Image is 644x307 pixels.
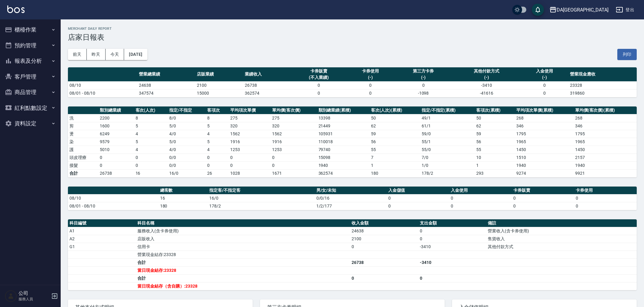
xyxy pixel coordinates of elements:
[134,146,168,153] td: 4
[271,161,317,169] td: 0
[454,68,519,74] div: 其他付款方式
[317,146,369,153] td: 79740
[168,146,206,153] td: 4 / 0
[2,22,58,38] button: 櫃檯作業
[515,169,574,177] td: 9274
[206,153,229,161] td: 0
[452,89,521,97] td: -41616
[574,114,637,122] td: 268
[168,161,206,169] td: 0 / 0
[350,274,418,282] td: 0
[271,138,317,146] td: 1916
[229,153,271,161] td: 0
[522,68,567,74] div: 入金使用
[229,146,271,153] td: 1253
[317,153,369,161] td: 15098
[136,282,350,290] td: 當日現金結存（含自購）:23328
[195,81,243,89] td: 2100
[68,81,137,89] td: 08/10
[348,74,393,81] div: (-)
[98,161,134,169] td: 0
[475,114,515,122] td: 50
[515,106,574,114] th: 平均項次單價(累積)
[98,130,134,138] td: 6249
[68,219,637,290] table: a dense table
[159,187,208,194] th: 總客數
[68,33,637,42] h3: 店家日報表
[418,227,486,235] td: 0
[512,187,574,194] th: 卡券販賣
[208,202,315,210] td: 178/2
[522,74,567,81] div: (-)
[68,169,98,177] td: 合計
[574,194,637,202] td: 0
[449,187,512,194] th: 入金使用
[124,49,147,60] button: [DATE]
[68,194,159,202] td: 08/10
[206,161,229,169] td: 0
[271,106,317,114] th: 單均價(客次價)
[68,153,98,161] td: 頭皮理療
[369,169,420,177] td: 180
[454,74,519,81] div: (-)
[243,89,291,97] td: 362574
[317,106,369,114] th: 類別總業績(累積)
[137,67,195,82] th: 營業總業績
[515,114,574,122] td: 268
[98,138,134,146] td: 9579
[137,89,195,97] td: 347574
[315,202,387,210] td: 1/2/177
[315,187,387,194] th: 男/女/未知
[387,187,449,194] th: 入金儲值
[2,116,58,131] button: 資料設定
[291,89,346,97] td: 0
[512,202,574,210] td: 0
[2,38,58,53] button: 預約管理
[168,138,206,146] td: 5 / 0
[369,146,420,153] td: 55
[369,106,420,114] th: 客次(人次)(累積)
[387,202,449,210] td: 0
[317,161,369,169] td: 1940
[486,243,637,251] td: 其他付款方式
[350,258,418,266] td: 26738
[271,146,317,153] td: 1253
[2,84,58,100] button: 商品管理
[348,68,393,74] div: 卡券使用
[369,114,420,122] td: 50
[229,130,271,138] td: 1562
[168,114,206,122] td: 8 / 0
[7,5,25,13] img: Logo
[229,122,271,130] td: 320
[136,219,350,227] th: 科目名稱
[475,153,515,161] td: 10
[206,169,229,177] td: 26
[387,194,449,202] td: 0
[418,235,486,243] td: 0
[136,266,350,274] td: 當日現金結存:23328
[574,146,637,153] td: 1450
[396,74,451,81] div: (-)
[98,122,134,130] td: 1600
[475,130,515,138] td: 59
[317,169,369,177] td: 362574
[68,146,98,153] td: 護
[271,114,317,122] td: 275
[68,89,137,97] td: 08/01 - 08/10
[613,4,637,15] button: 登出
[420,169,475,177] td: 178/2
[68,49,87,60] button: 前天
[2,100,58,116] button: 紅利點數設定
[168,169,206,177] td: 16/0
[418,274,486,282] td: 0
[68,27,637,31] h2: Merchant Daily Report
[98,153,134,161] td: 0
[206,146,229,153] td: 4
[134,122,168,130] td: 5
[229,114,271,122] td: 275
[350,235,418,243] td: 2100
[206,114,229,122] td: 8
[68,161,98,169] td: 接髮
[515,161,574,169] td: 1940
[68,187,637,210] table: a dense table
